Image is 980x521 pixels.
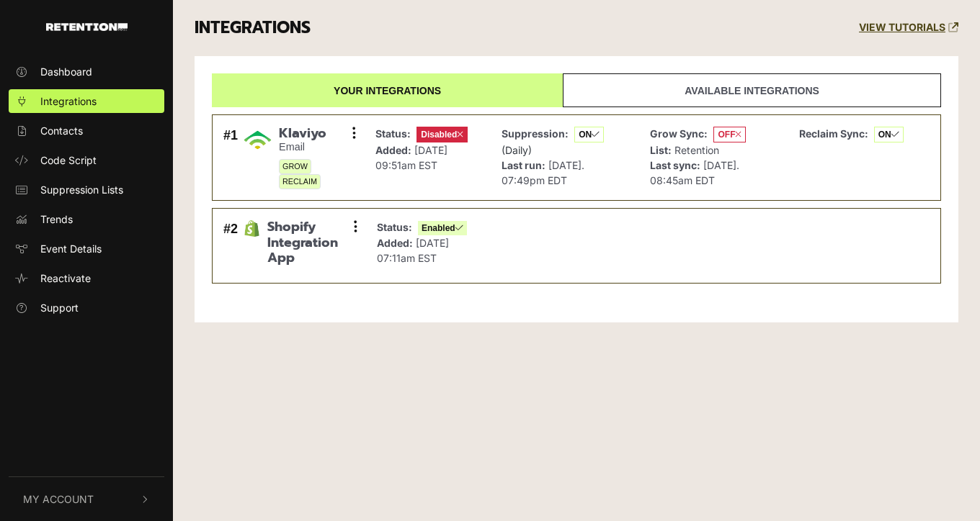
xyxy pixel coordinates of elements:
a: Reactivate [9,266,164,290]
strong: Last run: [502,159,545,171]
div: #1 [223,126,238,189]
button: My Account [9,477,164,521]
a: Dashboard [9,60,164,83]
span: Integrations [40,94,97,109]
span: RECLAIM [279,174,321,189]
span: Reactivate [40,271,91,286]
strong: Added: [375,144,411,156]
a: Event Details [9,237,164,260]
a: Integrations [9,89,164,113]
a: Your integrations [212,73,563,107]
strong: Reclaim Sync: [799,127,868,140]
img: Retention.com [46,23,128,31]
a: Support [9,296,164,320]
span: [DATE]. 08:45am EDT [650,159,739,186]
span: [DATE]. 07:49pm EDT [502,159,584,186]
span: Disabled [416,127,468,142]
span: [DATE] 09:51am EST [375,144,447,171]
div: #2 [223,219,238,272]
a: Available integrations [563,73,941,107]
img: Shopify Integration App [244,220,260,237]
span: Shopify Integration App [267,219,355,266]
a: VIEW TUTORIALS [859,22,958,34]
strong: Last sync: [650,159,700,171]
span: ON [874,127,904,142]
span: My Account [23,491,94,507]
a: Suppression Lists [9,178,164,201]
strong: Grow Sync: [650,127,708,140]
span: OFF [713,127,746,142]
strong: List: [650,144,672,156]
small: Email [279,141,354,153]
span: GROW [279,159,311,174]
span: Trends [40,212,73,227]
a: Contacts [9,119,164,142]
span: Contacts [40,123,83,138]
strong: Suppression: [502,127,569,140]
a: Trends [9,207,164,231]
span: Retention [674,144,719,156]
img: Klaviyo [244,126,272,154]
span: Support [40,300,79,315]
span: Event Details [40,241,102,256]
strong: Status: [377,221,412,233]
span: Enabled [418,221,467,235]
span: (Daily) [502,144,532,156]
strong: Added: [377,237,413,249]
a: Code Script [9,148,164,172]
strong: Status: [375,127,411,140]
span: Klaviyo [279,126,354,142]
span: Suppression Lists [40,182,123,197]
span: ON [574,127,604,142]
span: Dashboard [40,64,92,79]
span: Code Script [40,153,97,168]
h3: INTEGRATIONS [195,18,311,38]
